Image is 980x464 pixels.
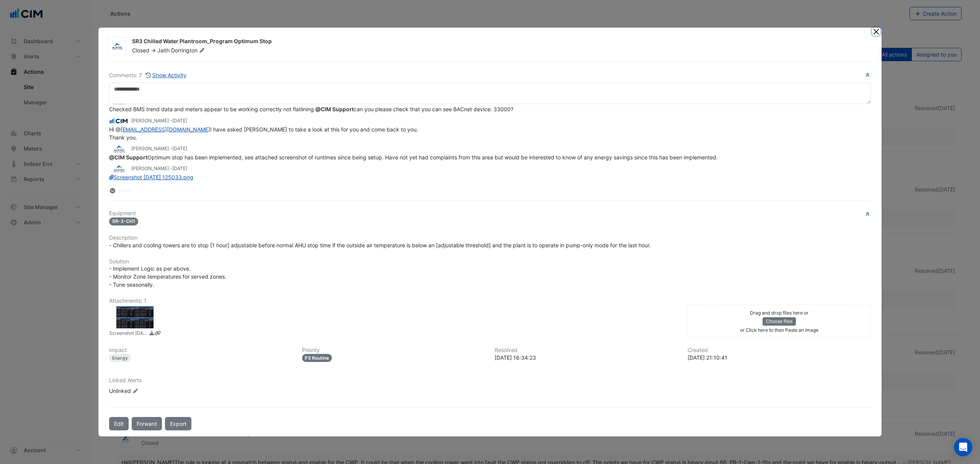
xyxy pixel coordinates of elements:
a: Download [149,330,155,338]
h6: Created [688,347,871,354]
small: Screenshot 2024-05-28 125033.png [109,330,147,338]
span: - Implement Logic as per above. - Monitor Zone temperatures for served zones. - Tune seasonally. [109,265,226,288]
h6: Attachments: 1 [109,298,871,304]
img: Austec Automation [109,165,128,173]
h6: Linked Alerts [109,377,871,384]
fa-layers: More [109,188,116,193]
small: [PERSON_NAME] - [131,117,187,124]
div: [DATE] 16:34:23 [495,354,678,362]
small: Drag and drop files here or [750,310,808,316]
h6: Impact [109,347,293,354]
span: -> [151,47,156,54]
button: Close [872,28,880,36]
img: Austec Automation [108,42,126,50]
span: support@cim.io [CIM] [109,154,147,161]
span: Checked BMS trend data and meters appear to be working correctly not flatlining. can you please c... [109,106,513,112]
h6: Resolved [495,347,678,354]
h6: Solution [109,258,871,265]
div: Screenshot 2024-05-28 125033.png [116,306,154,329]
div: Comments: 7 [109,71,187,79]
h6: Description [109,235,871,241]
span: Closed [132,47,149,54]
span: - Chillers and cooling towers are to stop [1 hour] adjustable before normal AHU stop time if the ... [109,242,651,248]
span: Jaith [157,47,170,54]
a: Copy link to clipboard [155,330,160,338]
span: Dorrington [171,47,206,54]
a: Export [165,417,191,430]
div: P3 Routine [302,354,332,362]
div: SR3 Chilled Water Plantroom_Program Optimum Stop [132,37,863,47]
small: [PERSON_NAME] - [131,145,187,152]
h6: Equipment [109,210,871,217]
span: Hi @ I have asked [PERSON_NAME] to take a look at this for you and come back to you. Thank you. [109,126,420,141]
div: Energy [109,354,131,362]
div: [DATE] 21:10:41 [688,354,871,362]
span: 2024-05-28 13:03:16 [172,146,187,151]
button: Edit [109,417,129,430]
span: support@cim.io [CIM] [315,106,354,112]
div: Unlinked [109,387,201,395]
span: 2024-05-28 14:26:21 [172,118,187,123]
span: SR-3-CH1 [109,217,138,226]
span: Optimum stop has been implemented, see attached screenshot of runtimes since being setup. Have no... [109,154,718,161]
img: CIM [109,117,128,125]
a: Screenshot [DATE] 125033.png [109,174,193,180]
button: Choose files [763,317,796,326]
button: Show Activity [145,71,187,79]
small: or Click here to then Paste an image [740,327,818,333]
h6: Priority [302,347,486,354]
button: Forward [132,417,162,430]
span: 2024-05-28 12:51:29 [172,165,187,171]
div: Open Intercom Messenger [954,438,972,456]
fa-icon: Edit Linked Alerts [132,388,138,394]
small: [PERSON_NAME] - [131,165,187,172]
img: Austec Automation [109,145,128,153]
a: [EMAIL_ADDRESS][DOMAIN_NAME] [121,126,210,133]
